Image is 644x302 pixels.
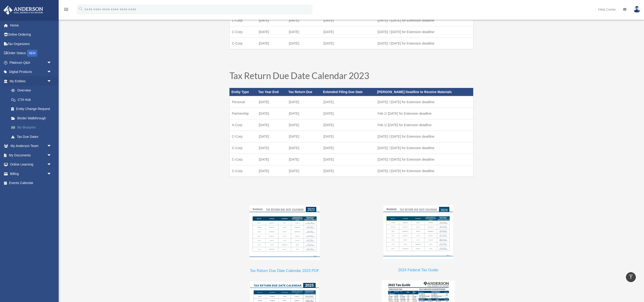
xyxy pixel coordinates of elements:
[2,6,45,15] img: Anderson Advisors Platinum Portal
[286,119,321,131] td: [DATE]
[256,119,286,131] td: [DATE]
[286,154,321,165] td: [DATE]
[229,142,256,154] td: C-Corp
[321,88,375,96] th: Extended Filing Due Date
[321,38,375,49] td: [DATE]
[375,119,473,131] td: Feb 1/ [DATE] for Extension deadline
[256,131,286,142] td: [DATE]
[47,169,56,179] span: arrow_drop_down
[7,104,59,114] a: Entity Change Request
[229,26,256,38] td: C-Corp
[3,76,59,86] a: My Entitiesarrow_drop_down
[321,15,375,26] td: [DATE]
[633,6,640,13] img: User Pic
[3,160,59,169] a: Online Learningarrow_drop_down
[375,142,473,154] td: [DATE] / [DATE] for Extension deadline
[47,151,56,160] span: arrow_drop_down
[78,6,84,11] i: search
[375,108,473,119] td: Feb 1/ [DATE] for Extension deadline
[321,26,375,38] td: [DATE]
[7,86,59,95] a: Overview
[3,151,59,160] a: My Documentsarrow_drop_down
[63,7,69,12] i: menu
[256,142,286,154] td: [DATE]
[321,108,375,119] td: [DATE]
[375,96,473,108] td: [DATE] / [DATE] for Extension deadline
[321,154,375,165] td: [DATE]
[286,15,321,26] td: [DATE]
[286,131,321,142] td: [DATE]
[229,96,256,108] td: Personal
[286,26,321,38] td: [DATE]
[321,142,375,154] td: [DATE]
[383,205,453,259] img: TaxDueDate_2024-2200x1700-231bdc1
[256,26,286,38] td: [DATE]
[249,205,320,260] img: taxdueimg
[256,108,286,119] td: [DATE]
[286,96,321,108] td: [DATE]
[3,30,59,39] a: Online Ordering
[286,165,321,177] td: [DATE]
[321,96,375,108] td: [DATE]
[7,113,59,123] a: Binder Walkthrough
[375,154,473,165] td: [DATE] / [DATE] for Extension deadline
[321,131,375,142] td: [DATE]
[229,88,256,96] th: Entity Type
[229,71,473,82] h1: Tax Return Due Date Calendar 2023
[256,38,286,49] td: [DATE]
[3,49,59,58] a: Order StatusNEW
[256,165,286,177] td: [DATE]
[256,15,286,26] td: [DATE]
[286,108,321,119] td: [DATE]
[229,131,256,142] td: C-Corp
[229,119,256,131] td: S-Corp
[229,15,256,26] td: C-Corp
[27,50,37,57] div: NEW
[63,8,69,12] a: menu
[626,272,636,282] a: vertical_align_top
[229,165,256,177] td: C-Corp
[229,154,256,165] td: C-Corp
[286,142,321,154] td: [DATE]
[47,76,56,86] span: arrow_drop_down
[3,141,59,151] a: My Anderson Teamarrow_drop_down
[3,58,59,67] a: Platinum Q&Aarrow_drop_down
[286,38,321,49] td: [DATE]
[3,39,59,49] a: Tax Organizers
[375,88,473,96] th: [PERSON_NAME] Deadline to Receive Materials
[256,88,286,96] th: Tax Year End
[229,38,256,49] td: C-Corp
[321,165,375,177] td: [DATE]
[3,169,59,178] a: Billingarrow_drop_down
[250,269,319,275] a: Tax Return Due Date Calendar 2023 PDF
[3,67,59,77] a: Digital Productsarrow_drop_down
[229,108,256,119] td: Partnership
[47,141,56,151] span: arrow_drop_down
[256,154,286,165] td: [DATE]
[375,15,473,26] td: [DATE] / [DATE] for Extension deadline
[47,67,56,77] span: arrow_drop_down
[398,268,438,274] a: 2024 Federal Tax Guide
[7,123,59,132] a: My Blueprint
[321,119,375,131] td: [DATE]
[3,21,59,30] a: Home
[256,96,286,108] td: [DATE]
[7,95,59,104] a: CTA Hub
[628,274,634,280] i: vertical_align_top
[375,26,473,38] td: [DATE] / [DATE] for Extension deadline
[47,160,56,170] span: arrow_drop_down
[286,88,321,96] th: Tax Return Due
[375,38,473,49] td: [DATE] / [DATE] for Extension deadline
[7,132,56,141] a: Tax Due Dates
[375,131,473,142] td: [DATE] / [DATE] for Extension deadline
[375,165,473,177] td: [DATE] / [DATE] for Extension deadline
[3,178,59,188] a: Events Calendar
[47,58,56,68] span: arrow_drop_down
